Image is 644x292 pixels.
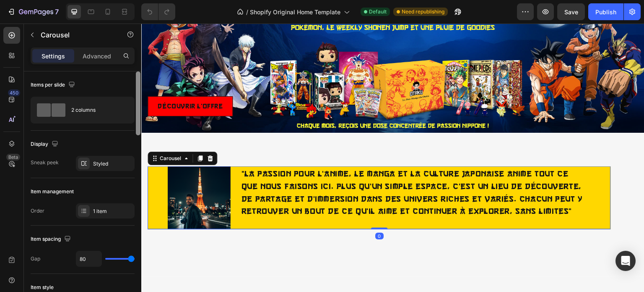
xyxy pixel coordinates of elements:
div: Gap [31,255,40,263]
div: Order [31,207,44,215]
p: Advanced [83,52,111,61]
span: / [246,8,248,16]
button: 7 [3,3,62,20]
div: Display [31,139,60,150]
p: 7 [55,7,59,17]
span: Save [564,8,578,16]
span: Need republishing [402,8,444,16]
div: Publish [595,8,616,16]
iframe: Design area [141,24,644,292]
div: Undo/Redo [141,3,175,20]
p: Settings [42,52,65,61]
div: Item spacing [31,234,73,245]
div: Open Intercom Messenger [615,251,636,271]
div: Sneak peek [31,159,59,166]
span: Default [369,8,387,16]
div: Items per slide [31,79,77,91]
div: 0 [234,209,242,216]
div: Styled [93,160,132,168]
span: Shopify Original Home Template [250,8,340,16]
button: Publish [588,3,623,20]
div: 2 columns [71,100,122,120]
p: Carousel [41,30,112,40]
input: Auto [76,251,101,266]
div: Item style [31,284,54,291]
div: Beta [6,154,20,160]
div: 1 item [93,208,132,215]
div: 450 [8,89,20,96]
div: Item management [31,188,74,195]
button: Save [557,3,585,20]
